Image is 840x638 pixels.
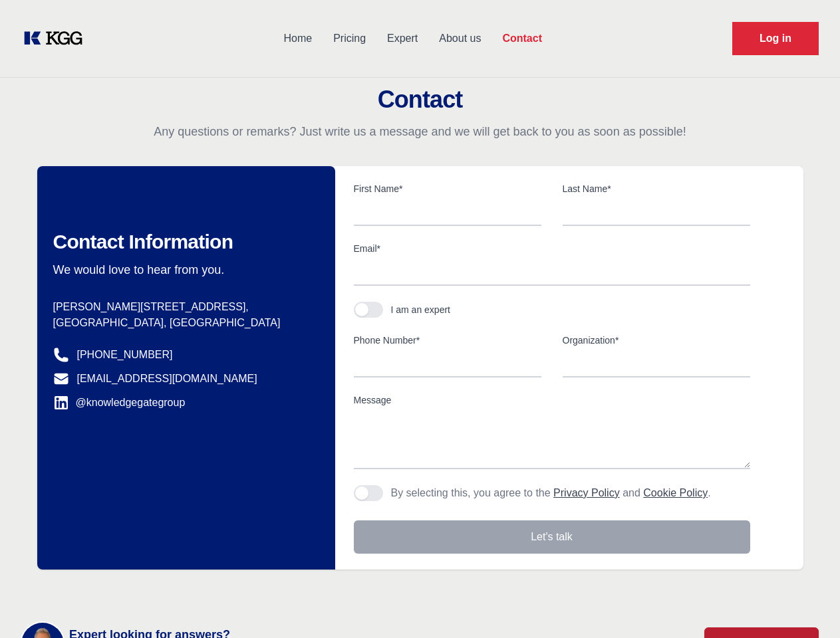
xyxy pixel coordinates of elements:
a: KOL Knowledge Platform: Talk to Key External Experts (KEE) [21,28,93,49]
a: Pricing [323,21,376,56]
a: @knowledgegategroup [53,395,186,411]
a: Contact [491,21,553,56]
p: [GEOGRAPHIC_DATA], [GEOGRAPHIC_DATA] [53,315,314,331]
h2: Contact [16,86,824,113]
label: First Name* [354,182,541,195]
button: Let's talk [354,520,750,554]
a: Privacy Policy [553,487,620,498]
label: Organization* [563,334,750,347]
iframe: Chat Widget [773,574,840,638]
label: Phone Number* [354,334,541,347]
p: By selecting this, you agree to the and . [391,485,711,501]
label: Last Name* [563,182,750,195]
a: Cookie Policy [643,487,708,498]
a: Home [273,21,323,56]
label: Email* [354,242,750,255]
a: Request Demo [732,22,819,55]
h2: Contact Information [53,230,314,254]
a: [EMAIL_ADDRESS][DOMAIN_NAME] [77,371,257,387]
a: About us [428,21,491,56]
label: Message [354,393,750,407]
a: Expert [376,21,428,56]
p: Any questions or remarks? Just write us a message and we will get back to you as soon as possible! [16,124,824,140]
div: I am an expert [391,303,451,316]
p: [PERSON_NAME][STREET_ADDRESS], [53,299,314,315]
p: We would love to hear from you. [53,262,314,278]
a: [PHONE_NUMBER] [77,347,173,363]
